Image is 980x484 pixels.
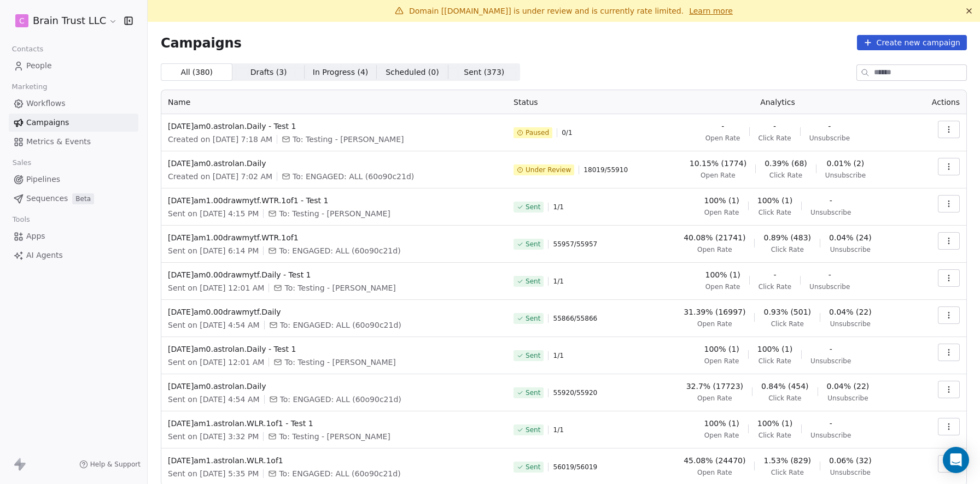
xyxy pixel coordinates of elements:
span: Click Rate [768,394,801,403]
span: To: Testing - Angie [284,357,395,368]
span: Pipelines [26,174,60,185]
span: 0.93% (501) [763,306,811,317]
th: Analytics [644,90,912,114]
span: 18019 / 55910 [584,166,628,174]
span: Under Review [526,166,571,174]
span: 0.04% (24) [829,232,872,243]
a: SequencesBeta [9,190,138,208]
a: Pipelines [9,170,138,188]
span: Beta [72,193,94,204]
span: [DATE]am0.astrolan.Daily - Test 1 [168,121,500,132]
span: 1.53% (829) [763,455,811,466]
span: In Progress ( 4 ) [313,67,369,78]
span: Sent on [DATE] 5:35 PM [168,468,259,479]
span: Marketing [7,79,52,95]
span: Apps [26,231,45,242]
span: 55920 / 55920 [553,388,597,397]
span: Click Rate [771,468,804,477]
span: Click Rate [759,134,791,143]
a: Workflows [9,95,138,113]
span: 100% (1) [704,418,739,429]
span: 32.7% (17723) [686,381,743,392]
span: 55866 / 55866 [553,314,597,323]
span: 100% (1) [757,195,792,206]
span: 1 / 1 [553,351,563,360]
span: Campaigns [161,35,242,50]
span: To: ENGAGED: ALL (60o90c21d) [280,320,401,330]
span: Open Rate [697,245,732,254]
span: Sent on [DATE] 4:54 AM [168,320,260,330]
span: To: Testing - Angie [284,282,395,293]
span: 100% (1) [704,195,739,206]
span: Click Rate [771,245,804,254]
span: Unsubscribe [809,282,850,291]
span: 1 / 1 [553,203,563,211]
span: - [830,418,832,429]
span: To: Testing - Angie [293,134,404,145]
span: [DATE]am0.astrolan.Daily - Test 1 [168,344,500,355]
span: Sent [526,240,540,249]
span: Sales [8,155,36,171]
span: C [19,15,25,26]
span: 40.08% (21741) [684,232,745,243]
span: Created on [DATE] 7:18 AM [168,134,272,145]
span: 100% (1) [705,269,740,280]
th: Actions [912,90,966,114]
span: Open Rate [697,394,732,403]
span: 0 / 1 [562,128,572,137]
span: 1 / 1 [553,277,563,286]
span: 0.01% (2) [827,158,865,169]
span: Open Rate [704,357,739,365]
th: Status [507,90,644,114]
span: To: Testing - Angie [279,431,390,442]
a: Learn more [689,5,733,16]
span: [DATE]am1.00drawmytf.WTR.1of1 - Test 1 [168,195,500,206]
span: Click Rate [769,171,802,180]
span: Click Rate [759,282,791,291]
span: Sent [526,463,540,471]
span: [DATE]am0.00drawmytf.Daily [168,306,500,317]
span: - [773,269,776,280]
span: Click Rate [771,320,804,328]
span: Domain [[DOMAIN_NAME]] is under review and is currently rate limited. [409,7,684,15]
span: Open Rate [701,171,736,180]
span: 56019 / 56019 [553,463,597,471]
a: Metrics & Events [9,133,138,151]
span: [DATE]am1.00drawmytf.WTR.1of1 [168,232,500,243]
span: To: ENGAGED: ALL (60o90c21d) [293,171,414,182]
span: Campaigns [26,117,69,128]
span: 0.39% (68) [765,158,807,169]
span: 0.06% (32) [829,455,872,466]
span: Open Rate [705,134,740,143]
span: 0.04% (22) [827,381,870,392]
span: Open Rate [705,282,740,291]
span: Sent on [DATE] 6:14 PM [168,245,259,256]
span: Sent [526,388,540,397]
span: To: ENGAGED: ALL (60o90c21d) [280,394,401,405]
span: Sent [526,314,540,323]
span: Click Rate [759,431,791,440]
button: Create new campaign [857,35,967,50]
span: Open Rate [697,320,732,328]
span: Paused [526,128,549,137]
span: Open Rate [704,208,739,217]
button: CBrain Trust LLC [13,11,116,30]
div: Open Intercom Messenger [943,447,969,473]
th: Name [161,90,507,114]
a: Campaigns [9,114,138,132]
a: People [9,57,138,75]
span: - [828,121,831,132]
span: Tools [8,211,34,228]
span: 0.04% (22) [829,306,872,317]
span: Unsubscribe [810,357,851,365]
span: Created on [DATE] 7:02 AM [168,171,272,182]
span: - [830,344,832,355]
span: Unsubscribe [830,245,871,254]
span: - [721,121,724,132]
span: Unsubscribe [809,134,850,143]
span: 100% (1) [704,344,739,355]
span: 31.39% (16997) [684,306,745,317]
span: Unsubscribe [810,208,851,217]
span: [DATE]am0.00drawmytf.Daily - Test 1 [168,269,500,280]
span: Contacts [7,41,48,57]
